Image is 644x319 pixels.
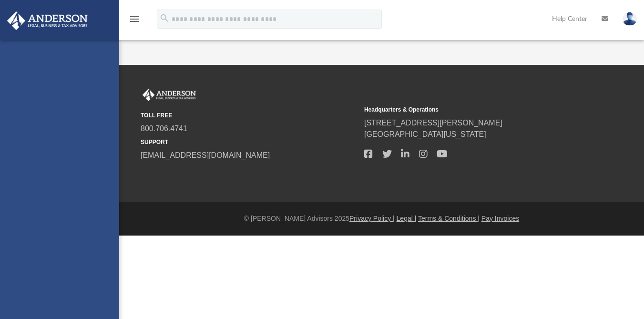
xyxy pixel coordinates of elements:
[129,13,140,25] i: menu
[623,12,637,26] img: User Pic
[364,130,486,138] a: [GEOGRAPHIC_DATA][US_STATE]
[141,151,270,159] a: [EMAIL_ADDRESS][DOMAIN_NAME]
[4,11,91,30] img: Anderson Advisors Platinum Portal
[364,119,502,127] a: [STREET_ADDRESS][PERSON_NAME]
[129,18,140,25] a: menu
[159,13,170,23] i: search
[397,215,417,222] a: Legal |
[141,89,198,101] img: Anderson Advisors Platinum Portal
[141,124,187,133] a: 800.706.4741
[349,215,395,222] a: Privacy Policy |
[119,214,644,224] div: © [PERSON_NAME] Advisors 2025
[418,215,480,222] a: Terms & Conditions |
[481,215,519,222] a: Pay Invoices
[364,105,581,114] small: Headquarters & Operations
[141,111,358,120] small: TOLL FREE
[141,138,358,146] small: SUPPORT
